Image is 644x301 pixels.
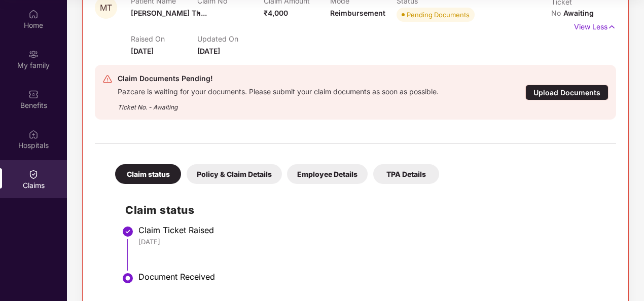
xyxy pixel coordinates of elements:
img: svg+xml;base64,PHN2ZyBpZD0iQ2xhaW0iIHhtbG5zPSJodHRwOi8vd3d3LnczLm9yZy8yMDAwL3N2ZyIgd2lkdGg9IjIwIi... [28,169,39,179]
p: View Less [574,19,616,32]
div: Document Received [138,272,606,282]
img: svg+xml;base64,PHN2ZyBpZD0iU3RlcC1BY3RpdmUtMzJ4MzIiIHhtbG5zPSJodHRwOi8vd3d3LnczLm9yZy8yMDAwL3N2Zy... [122,272,134,284]
span: [PERSON_NAME] Th... [131,9,207,17]
div: Pending Documents [407,10,470,20]
div: Employee Details [287,164,368,184]
img: svg+xml;base64,PHN2ZyB4bWxucz0iaHR0cDovL3d3dy53My5vcmcvMjAwMC9zdmciIHdpZHRoPSIyNCIgaGVpZ2h0PSIyNC... [102,74,113,84]
span: MT [100,4,112,12]
div: Claim Ticket Raised [138,225,606,235]
h2: Claim status [125,202,606,218]
span: ₹4,000 [264,9,288,17]
img: svg+xml;base64,PHN2ZyB4bWxucz0iaHR0cDovL3d3dy53My5vcmcvMjAwMC9zdmciIHdpZHRoPSIxNyIgaGVpZ2h0PSIxNy... [607,21,616,32]
span: - [197,9,201,17]
div: TPA Details [373,164,439,184]
div: [DATE] [138,237,606,246]
div: Policy & Claim Details [187,164,282,184]
img: svg+xml;base64,PHN2ZyB3aWR0aD0iMjAiIGhlaWdodD0iMjAiIHZpZXdCb3g9IjAgMCAyMCAyMCIgZmlsbD0ibm9uZSIgeG... [28,49,39,59]
span: [DATE] [131,47,154,55]
p: Raised On [131,34,197,43]
img: svg+xml;base64,PHN2ZyBpZD0iU3RlcC1Eb25lLTMyeDMyIiB4bWxucz0iaHR0cDovL3d3dy53My5vcmcvMjAwMC9zdmciIH... [122,225,134,238]
img: svg+xml;base64,PHN2ZyBpZD0iQmVuZWZpdHMiIHhtbG5zPSJodHRwOi8vd3d3LnczLm9yZy8yMDAwL3N2ZyIgd2lkdGg9Ij... [28,89,39,99]
div: Claim Documents Pending! [118,72,439,85]
p: Updated On [197,34,264,43]
img: svg+xml;base64,PHN2ZyBpZD0iSG9tZSIgeG1sbnM9Imh0dHA6Ly93d3cudzMub3JnLzIwMDAvc3ZnIiB3aWR0aD0iMjAiIG... [28,9,39,19]
span: Reimbursement [330,9,385,17]
span: Awaiting [563,9,594,17]
div: Upload Documents [525,85,609,100]
div: Ticket No. - Awaiting [118,96,439,112]
div: Claim status [115,164,181,184]
div: Pazcare is waiting for your documents. Please submit your claim documents as soon as possible. [118,85,439,96]
span: [DATE] [197,47,220,55]
img: svg+xml;base64,PHN2ZyBpZD0iSG9zcGl0YWxzIiB4bWxucz0iaHR0cDovL3d3dy53My5vcmcvMjAwMC9zdmciIHdpZHRoPS... [28,129,39,139]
